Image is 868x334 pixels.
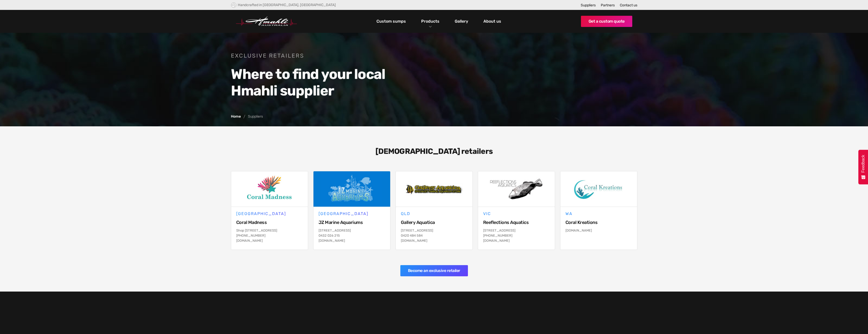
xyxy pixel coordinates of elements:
[319,228,385,243] p: [STREET_ADDRESS] 0432 026 215 [DOMAIN_NAME]
[482,17,502,26] a: About us
[581,16,632,27] a: Get a custom quote
[565,211,632,217] h4: WA
[483,228,550,243] p: [STREET_ADDRESS] [PHONE_NUMBER] [DOMAIN_NAME]
[483,211,550,217] h4: VIC
[236,211,303,217] h4: [GEOGRAPHIC_DATA]
[248,115,263,118] div: Suppliers
[400,265,468,276] a: Become an exclusive retailer
[236,219,303,225] h4: Coral Madness
[231,52,427,60] h1: Exclusive Retailers
[231,66,427,99] h2: Where to find your local Hmahli supplier
[420,18,441,25] a: Products
[238,3,336,7] div: Handcrafted in [GEOGRAPHIC_DATA], [GEOGRAPHIC_DATA]
[620,3,637,7] a: Contact us
[319,211,385,217] h4: [GEOGRAPHIC_DATA]
[375,17,407,26] a: Custom sumps
[581,3,596,7] a: Suppliers
[453,17,469,26] a: Gallery
[231,171,308,207] img: Coral Madness
[231,115,241,118] a: Home
[313,171,390,207] img: JZ Marine Aquariums
[861,155,865,173] span: Feedback
[401,211,467,217] h4: QLD
[565,219,632,225] h4: Coral Kreations
[483,219,550,225] h4: Reeflections Aquatics
[336,147,532,156] h3: [DEMOGRAPHIC_DATA] retailers
[401,228,467,243] p: [STREET_ADDRESS] 0420 484 584 [DOMAIN_NAME]
[236,17,297,26] img: Hmahli Australia Logo
[858,150,868,184] button: Feedback - Show survey
[319,219,385,225] h4: JZ Marine Aquariums
[236,17,297,26] a: home
[565,228,632,233] p: [DOMAIN_NAME]
[401,219,467,225] h4: Gallery Aquatica
[396,171,472,207] img: Gallery Aquatica
[560,171,637,207] img: Coral Kreations
[478,171,555,207] img: Reeflections Aquatics
[601,3,615,7] a: Partners
[417,10,443,33] div: Products
[236,228,303,243] p: Shop [STREET_ADDRESS] [PHONE_NUMBER] [DOMAIN_NAME]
